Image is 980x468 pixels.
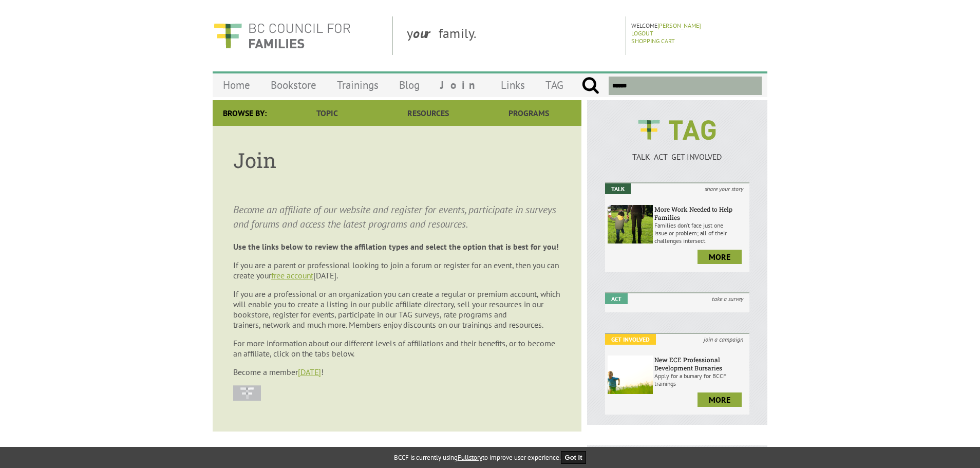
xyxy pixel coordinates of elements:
p: Families don’t face just one issue or problem; all of their challenges intersect. [654,221,747,245]
a: Fullstory [458,453,482,462]
i: take a survey [706,293,749,304]
a: [DATE] [298,367,321,377]
i: join a campaign [698,334,749,345]
em: Get Involved [605,334,656,345]
div: Browse By: [213,100,277,126]
a: Trainings [327,73,389,97]
a: Bookstore [260,73,327,97]
span: If you are a professional or an organization you can create a regular or premium account, which w... [233,289,560,330]
img: BCCF's TAG Logo [631,110,723,149]
strong: Use the links below to review the affilation types and select the option that is best for you! [233,241,559,252]
a: [PERSON_NAME] [657,22,701,29]
img: BC Council for FAMILIES [213,16,351,55]
a: free account [271,270,313,280]
h6: More Work Needed to Help Families [654,205,747,221]
a: Blog [389,73,430,97]
em: Talk [605,183,631,194]
a: Shopping Cart [631,37,675,45]
i: share your story [699,183,749,194]
a: more [698,250,742,264]
a: Links [491,73,535,97]
h1: Join [233,146,561,174]
a: Topic [277,100,378,126]
a: Home [213,73,260,97]
a: more [698,392,742,407]
input: Submit [581,77,599,95]
p: Apply for a bursary for BCCF trainings [654,372,747,387]
p: If you are a parent or professional looking to join a forum or register for an event, then you ca... [233,260,561,280]
a: Join [430,73,491,97]
p: Become an affiliate of our website and register for events, participate in surveys and forums and... [233,202,561,231]
p: For more information about our different levels of affiliations and their benefits, or to become ... [233,338,561,359]
a: Logout [631,29,653,37]
strong: our [413,25,439,42]
a: TALK ACT GET INVOLVED [605,141,749,162]
button: Got it [561,451,587,464]
h6: New ECE Professional Development Bursaries [654,355,747,372]
a: Resources [378,100,478,126]
p: TALK ACT GET INVOLVED [605,152,749,162]
a: TAG [535,73,574,97]
em: Act [605,293,628,304]
a: Programs [479,100,579,126]
p: Welcome [631,22,764,29]
p: Become a member ! [233,367,561,377]
div: y family. [399,16,626,55]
